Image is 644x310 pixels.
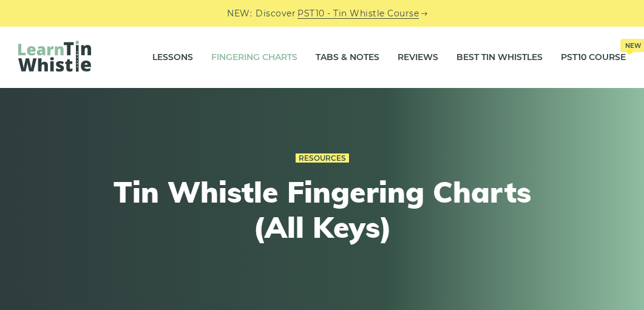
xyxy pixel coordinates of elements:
[316,42,379,73] a: Tabs & Notes
[296,153,349,163] a: Resources
[99,175,546,244] h1: Tin Whistle Fingering Charts (All Keys)
[561,42,626,73] a: PST10 CourseNew
[211,42,297,73] a: Fingering Charts
[18,41,91,72] img: LearnTinWhistle.com
[398,42,438,73] a: Reviews
[152,42,193,73] a: Lessons
[456,42,543,73] a: Best Tin Whistles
